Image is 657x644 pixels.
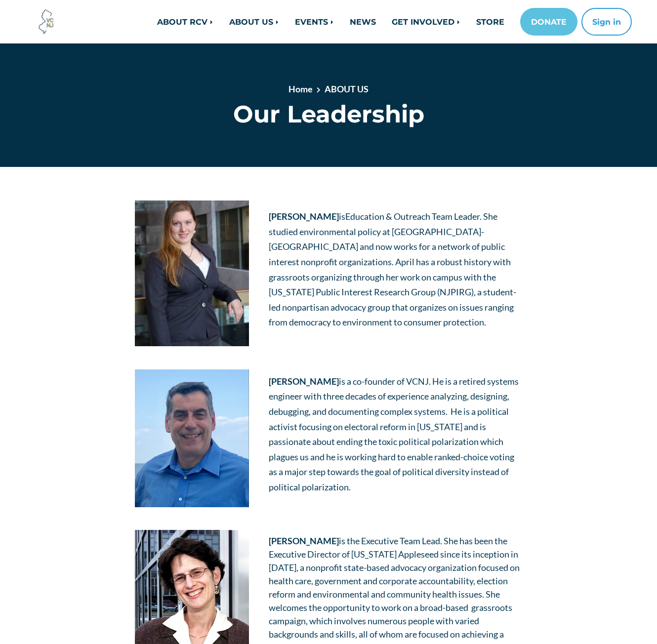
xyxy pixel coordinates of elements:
[345,211,480,222] span: Education & Outreach Team Leader
[520,8,577,36] a: DONATE
[33,8,60,35] img: Voter Choice NJ
[269,211,339,222] strong: [PERSON_NAME]
[149,12,221,32] a: ABOUT RCV
[468,12,512,32] a: STORE
[221,12,287,32] a: ABOUT US
[160,82,497,100] nav: breadcrumb
[269,376,519,492] span: is a co-founder of VCNJ. He is a retired systems engineer with three decades of experience analyz...
[125,100,533,128] h1: Our Leadership
[269,376,339,387] strong: [PERSON_NAME]
[342,12,384,32] a: NEWS
[117,8,632,36] nav: Main navigation
[269,211,516,327] span: is . She studied environmental policy at [GEOGRAPHIC_DATA]-[GEOGRAPHIC_DATA] and now works for a ...
[581,8,632,36] button: Sign in or sign up
[325,83,369,94] a: ABOUT US
[288,83,313,94] a: Home
[384,12,468,32] a: GET INVOLVED
[287,12,342,32] a: EVENTS
[269,535,339,546] strong: [PERSON_NAME]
